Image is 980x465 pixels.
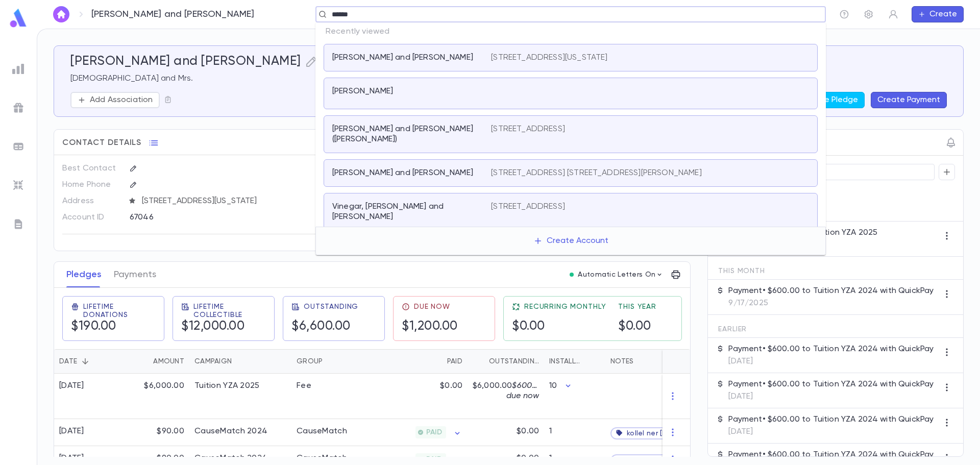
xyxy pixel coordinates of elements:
[871,92,947,108] button: Create Payment
[728,427,934,437] p: [DATE]
[422,428,446,436] span: PAID
[70,92,160,108] button: Add Association
[728,414,934,425] p: Payment • $600.00 to Tuition YZA 2024 with QuickPay
[610,349,633,374] div: Notes
[91,9,255,20] p: [PERSON_NAME] and [PERSON_NAME]
[297,381,311,391] div: Fee
[473,381,539,401] p: $6,000.00
[618,303,656,311] span: This Year
[291,319,351,334] h5: $6,600.00
[440,381,462,391] p: $0.00
[728,298,934,308] p: 9/17/2025
[59,349,77,374] div: Date
[431,353,447,370] button: Sort
[728,391,934,402] p: [DATE]
[291,349,368,374] div: Group
[137,353,153,370] button: Sort
[489,349,539,374] div: Outstanding
[62,160,121,177] p: Best Contact
[618,319,651,334] h5: $0.00
[138,196,359,206] span: [STREET_ADDRESS][US_STATE]
[549,349,584,374] div: Installments
[402,319,458,334] h5: $1,200.00
[323,353,339,370] button: Sort
[70,74,947,84] p: [DEMOGRAPHIC_DATA] and Mrs.
[62,209,121,226] p: Account ID
[194,349,232,374] div: Campaign
[491,124,565,134] p: [STREET_ADDRESS]
[524,303,606,311] span: Recurring Monthly
[728,344,934,354] p: Payment • $600.00 to Tuition YZA 2024 with QuickPay
[194,426,267,436] div: CauseMatch 2024
[12,63,24,75] img: reports_grey.c525e4749d1bce6a11f5fe2a8de1b229.svg
[368,349,468,374] div: Paid
[605,349,733,374] div: Notes
[544,419,605,446] div: 1
[728,379,934,389] p: Payment • $600.00 to Tuition YZA 2024 with QuickPay
[718,267,765,275] span: This Month
[795,92,865,108] button: Create Pledge
[473,353,489,370] button: Sort
[447,349,462,374] div: Paid
[59,381,84,391] div: [DATE]
[332,124,479,144] p: [PERSON_NAME] and [PERSON_NAME] ([PERSON_NAME])
[90,95,153,105] p: Add Association
[728,356,934,366] p: [DATE]
[153,349,184,374] div: Amount
[297,426,347,436] div: CauseMatch
[232,353,248,370] button: Sort
[189,349,291,374] div: Campaign
[297,453,347,463] div: CauseMatch
[549,381,557,391] p: 10
[525,231,617,251] button: Create Account
[70,54,301,69] h5: [PERSON_NAME] and [PERSON_NAME]
[59,453,84,463] div: [DATE]
[66,262,102,287] button: Pledges
[566,267,668,282] button: Automatic Letters On
[422,455,446,463] span: PAID
[12,218,24,230] img: letters_grey.7941b92b52307dd3b8a917253454ce1c.svg
[332,202,479,222] p: Vinegar, [PERSON_NAME] and [PERSON_NAME]
[194,381,259,391] div: Tuition YZA 2025
[491,202,565,212] p: [STREET_ADDRESS]
[59,426,84,436] div: [DATE]
[304,303,358,311] span: Outstanding
[71,319,116,334] h5: $190.00
[584,353,600,370] button: Sort
[491,168,701,178] p: [STREET_ADDRESS] [STREET_ADDRESS][PERSON_NAME]
[315,22,826,41] p: Recently viewed
[517,426,539,436] p: $0.00
[332,168,473,178] p: [PERSON_NAME] and [PERSON_NAME]
[123,374,189,419] div: $6,000.00
[55,10,67,18] img: home_white.a664292cf8c1dea59945f0da9f25487c.svg
[123,349,189,374] div: Amount
[194,453,267,463] div: CauseMatch 2024
[193,303,266,319] span: Lifetime Collectible
[12,102,24,114] img: campaigns_grey.99e729a5f7ee94e3726e6486bddda8f1.svg
[62,138,141,148] span: Contact Details
[544,349,605,374] div: Installments
[512,319,545,334] h5: $0.00
[912,6,964,22] button: Create
[332,86,393,96] p: [PERSON_NAME]
[297,349,323,374] div: Group
[12,140,24,153] img: batches_grey.339ca447c9d9533ef1741baa751efc33.svg
[77,353,93,370] button: Sort
[62,177,121,193] p: Home Phone
[627,456,702,464] span: yeshiva zichron aryeh
[54,349,123,374] div: Date
[627,429,707,437] span: kollel ner [PERSON_NAME]
[728,450,934,460] p: Payment • $600.00 to Tuition YZA 2024 with QuickPay
[114,262,156,287] button: Payments
[578,271,655,279] p: Automatic Letters On
[506,382,545,400] span: $600.00 due now
[728,286,934,296] p: Payment • $600.00 to Tuition YZA 2024 with QuickPay
[123,419,189,446] div: $90.00
[414,303,450,311] span: Due Now
[62,193,121,209] p: Address
[181,319,244,334] h5: $12,000.00
[718,325,747,333] span: Earlier
[517,453,539,463] p: $0.00
[332,53,473,63] p: [PERSON_NAME] and [PERSON_NAME]
[12,179,24,191] img: imports_grey.530a8a0e642e233f2baf0ef88e8c9fcb.svg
